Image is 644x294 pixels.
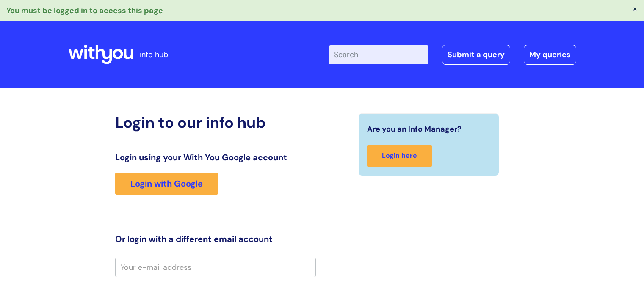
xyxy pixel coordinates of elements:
[367,122,462,136] span: Are you an Info Manager?
[367,145,432,167] a: Login here
[140,48,168,61] p: info hub
[633,5,638,12] button: ×
[524,45,576,64] a: My queries
[115,234,316,244] h3: Or login with a different email account
[115,113,316,132] h2: Login to our info hub
[115,152,316,162] h3: Login using your With You Google account
[115,258,316,277] input: Your e-mail address
[442,45,510,64] a: Submit a query
[329,45,428,64] input: Search
[115,173,218,195] a: Login with Google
